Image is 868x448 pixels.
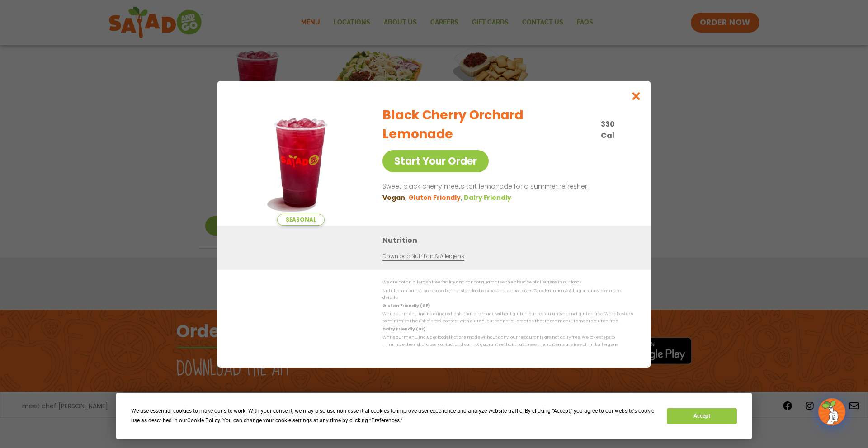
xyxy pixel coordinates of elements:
li: Vegan [382,193,408,202]
div: We use essential cookies to make our site work. With your consent, we may also use non-essential ... [131,406,656,425]
span: Preferences [371,417,400,424]
button: Close modal [622,81,651,111]
p: 330 Cal [601,118,629,141]
a: Start Your Order [382,150,489,172]
li: Dairy Friendly [464,193,513,202]
p: While our menu includes ingredients that are made without gluten, our restaurants are not gluten ... [382,311,633,325]
img: Featured product photo for Black Cherry Orchard Lemonade [237,99,364,226]
p: Nutrition information is based on our standard recipes and portion sizes. Click Nutrition & Aller... [382,287,633,301]
a: Download Nutrition & Allergens [382,252,464,261]
span: Seasonal [277,214,325,226]
h3: Nutrition [382,235,637,246]
h2: Black Cherry Orchard Lemonade [382,106,595,144]
div: Cookie Consent Prompt [116,393,752,439]
p: We are not an allergen free facility and cannot guarantee the absence of allergens in our foods. [382,279,633,286]
p: While our menu includes foods that are made without dairy, our restaurants are not dairy free. We... [382,334,633,348]
p: Sweet black cherry meets tart lemonade for a summer refresher. [382,181,629,192]
img: wpChatIcon [819,399,844,424]
li: Gluten Friendly [408,193,464,202]
button: Accept [667,408,736,424]
strong: Dairy Friendly (DF) [382,326,425,332]
strong: Gluten Friendly (GF) [382,303,429,308]
span: Cookie Policy [187,417,220,424]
